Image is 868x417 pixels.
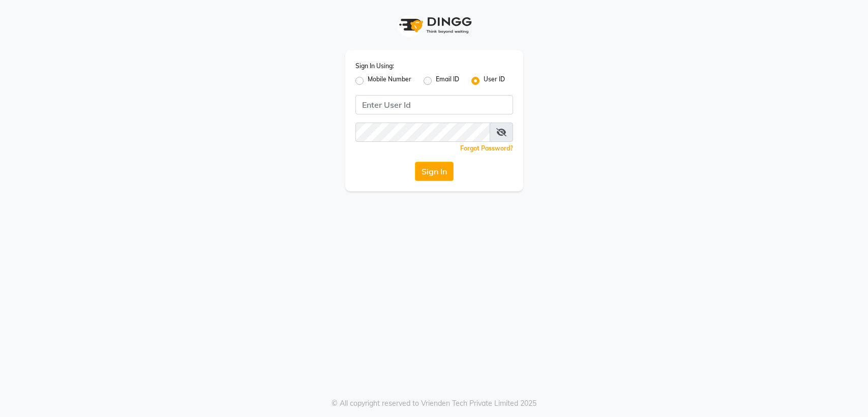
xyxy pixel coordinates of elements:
[460,144,513,152] a: Forgot Password?
[355,123,490,142] input: Username
[368,75,411,87] label: Mobile Number
[394,10,475,40] img: logo1.svg
[436,75,459,87] label: Email ID
[484,75,505,87] label: User ID
[355,95,513,114] input: Username
[355,62,394,71] label: Sign In Using:
[415,162,454,181] button: Sign In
